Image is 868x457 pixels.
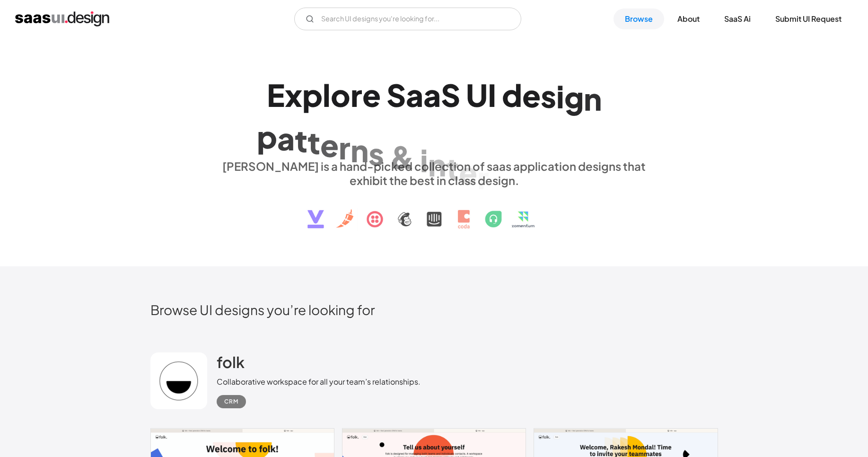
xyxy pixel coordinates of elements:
[386,77,406,113] div: S
[368,135,384,172] div: s
[420,142,428,179] div: i
[217,352,245,376] a: folk
[257,118,277,155] div: p
[217,352,245,371] h2: folk
[362,77,381,113] div: e
[556,79,564,115] div: i
[764,9,853,29] a: Submit UI Request
[713,9,762,29] a: SaaS Ai
[217,376,421,387] div: Collaborative workspace for all your team’s relationships.
[307,124,320,160] div: t
[351,132,368,168] div: n
[488,77,496,113] div: I
[614,9,664,29] a: Browse
[423,77,441,113] div: a
[295,122,307,158] div: t
[150,301,718,318] h2: Browse UI designs you’re looking for
[541,78,556,114] div: s
[441,77,460,113] div: S
[339,129,351,166] div: r
[320,127,339,163] div: e
[285,77,302,113] div: x
[277,120,295,157] div: a
[466,77,488,113] div: U
[446,150,459,186] div: t
[390,139,414,175] div: &
[351,77,362,113] div: r
[267,77,285,113] div: E
[302,77,323,113] div: p
[522,77,541,114] div: e
[15,11,109,26] a: home
[217,159,652,187] div: [PERSON_NAME] is a hand-picked collection of saas application designs that exhibit the best in cl...
[291,187,578,237] img: text, icon, saas logo
[564,79,584,116] div: g
[331,77,351,113] div: o
[406,77,423,113] div: a
[666,9,711,29] a: About
[294,8,521,30] form: Email Form
[459,154,477,191] div: e
[217,77,652,149] h1: Explore SaaS UI design patterns & interactions.
[428,146,446,183] div: n
[224,396,238,407] div: CRM
[584,80,602,117] div: n
[477,159,489,195] div: r
[502,77,522,113] div: d
[294,8,521,30] input: Search UI designs you're looking for...
[323,77,331,113] div: l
